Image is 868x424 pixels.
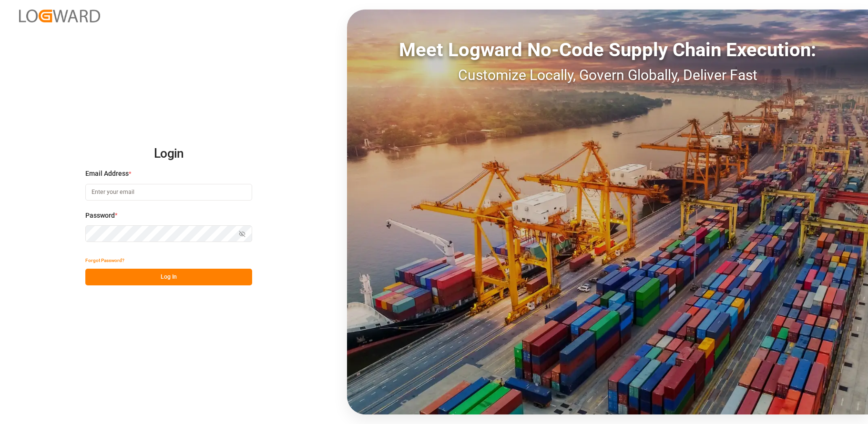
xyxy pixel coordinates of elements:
[85,252,124,269] button: Forgot Password?
[85,211,115,221] span: Password
[85,269,252,285] button: Log In
[19,10,100,22] img: Logward_new_orange.png
[347,36,868,64] div: Meet Logward No-Code Supply Chain Execution:
[347,64,868,86] div: Customize Locally, Govern Globally, Deliver Fast
[85,139,252,169] h2: Login
[85,169,129,179] span: Email Address
[85,184,252,201] input: Enter your email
